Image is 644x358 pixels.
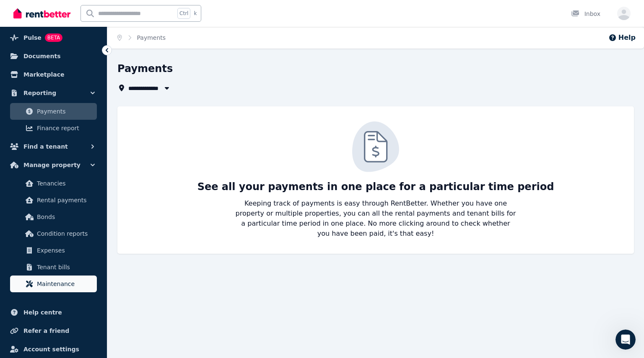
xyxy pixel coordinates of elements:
div: Close [147,3,162,18]
span: Tenant bills [37,262,93,272]
div: On RentBetter, taking control and managing your property is easier than ever before. [13,12,131,37]
img: RentBetter [13,7,70,20]
span: Marketplace [23,70,64,80]
div: We can help you find a tenant and you'll be able to create an ad on Australia's leading property ... [13,161,131,227]
span: Account settings [23,344,79,354]
button: Help [608,33,636,43]
iframe: Intercom live chat [615,330,636,350]
h1: The RentBetter Team [41,8,111,14]
a: Payments [137,34,166,41]
span: Find a tenant [23,142,68,152]
p: See all your payments in one place for a particular time period [197,180,554,193]
span: Maintenance [37,279,93,289]
div: Residential Property [88,119,161,137]
a: Tenant bills [10,259,97,276]
a: Tenancies [10,175,97,192]
div: Is your property a Property or a Property? [13,91,131,107]
div: I'm a landlord looking for a tenant [55,66,155,74]
div: ISRAR says… [7,119,161,144]
span: Refer a friend [23,326,69,336]
a: Marketplace [7,66,100,83]
b: [DOMAIN_NAME] [13,194,68,201]
div: The RentBetter Team says… [7,144,161,263]
span: Rental payments [37,195,93,205]
span: Expenses [37,245,93,255]
b: Commercial [25,99,64,106]
b: Residential [66,91,103,98]
span: Condition reports [37,229,93,239]
button: Home [131,3,147,19]
button: Reporting [7,85,100,101]
span: Reporting [23,88,56,98]
nav: Breadcrumb [107,27,176,49]
button: go back [5,3,21,19]
a: Expenses [10,242,97,259]
div: Inbox [571,10,600,18]
span: BETA [45,33,62,42]
div: The RentBetter Team says… [7,86,161,119]
a: Condition reports [10,225,97,242]
span: Bonds [37,212,93,222]
span: Manage property [23,160,80,170]
div: I'm a landlord looking for a tenant [48,61,161,79]
a: Documents [7,48,100,64]
span: Documents [23,51,61,61]
a: Refer a friend [7,322,100,339]
button: Manage property [7,157,100,173]
b: [DOMAIN_NAME] [13,194,128,209]
p: Keeping track of payments is easy through RentBetter. Whether you have one property or multiple p... [235,198,517,239]
b: [DOMAIN_NAME] [13,186,68,193]
b: What can we help you with [DATE]? [13,41,131,48]
div: ISRAR says… [7,61,161,86]
div: That's awesome. [13,149,131,157]
span: Pulse [23,33,42,43]
button: Find a tenant [7,138,100,155]
div: Residential Property [95,124,154,132]
a: Rental payments [10,192,97,209]
img: Tenant Checks [352,121,399,172]
a: Account settings [7,341,100,358]
h1: Payments [117,62,173,75]
button: Get Started [55,268,101,285]
a: Bonds [10,209,97,225]
div: That's awesome.We can help you find a tenant and you'll be able to create an ad on Australia's le... [7,144,138,252]
span: k [194,10,197,17]
a: Help centre [7,304,100,321]
button: Find Out More [103,268,157,285]
span: Tenancies [37,178,93,188]
span: Payments [37,106,93,116]
span: Ctrl [177,8,190,19]
a: Payments [10,103,97,120]
div: Is your property aResidentialProperty or aCommercialProperty? [7,86,138,112]
span: Finance report [37,123,93,133]
span: Help centre [23,307,62,317]
a: Maintenance [10,276,97,292]
div: To sign up and create your ad, just click the Get Started option below 😊 [13,231,131,247]
a: PulseBETA [7,29,100,46]
a: Finance report [10,120,97,137]
button: See Pricing [112,289,157,306]
img: Profile image for The RentBetter Team [24,5,37,18]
